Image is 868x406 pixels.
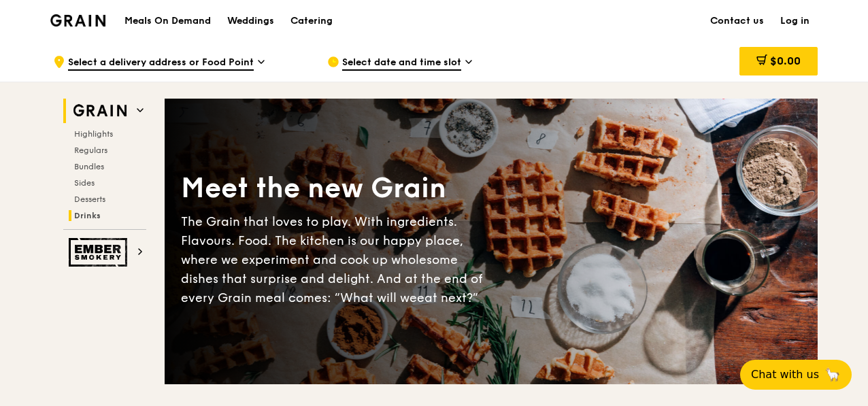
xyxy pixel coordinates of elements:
span: Bundles [74,162,104,171]
span: $0.00 [770,54,801,67]
span: Regulars [74,146,107,155]
span: Select date and time slot [342,56,461,71]
span: Select a delivery address or Food Point [68,56,254,71]
span: Desserts [74,194,105,204]
span: eat next?” [417,290,478,305]
a: Catering [282,1,341,41]
div: The Grain that loves to play. With ingredients. Flavours. Food. The kitchen is our happy place, w... [181,212,491,307]
a: Weddings [219,1,282,41]
button: Chat with us🦙 [740,360,852,390]
span: Drinks [74,211,101,220]
span: Highlights [74,129,113,139]
img: Grain [50,14,105,27]
span: 🦙 [824,367,841,383]
img: Ember Smokery web logo [69,238,131,267]
h1: Meals On Demand [124,14,211,28]
div: Meet the new Grain [181,170,491,207]
a: Log in [772,1,818,41]
span: Sides [74,178,95,188]
div: Weddings [227,1,274,41]
a: Contact us [702,1,772,41]
span: Chat with us [751,367,819,383]
div: Catering [290,1,333,41]
img: Grain web logo [69,99,131,123]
